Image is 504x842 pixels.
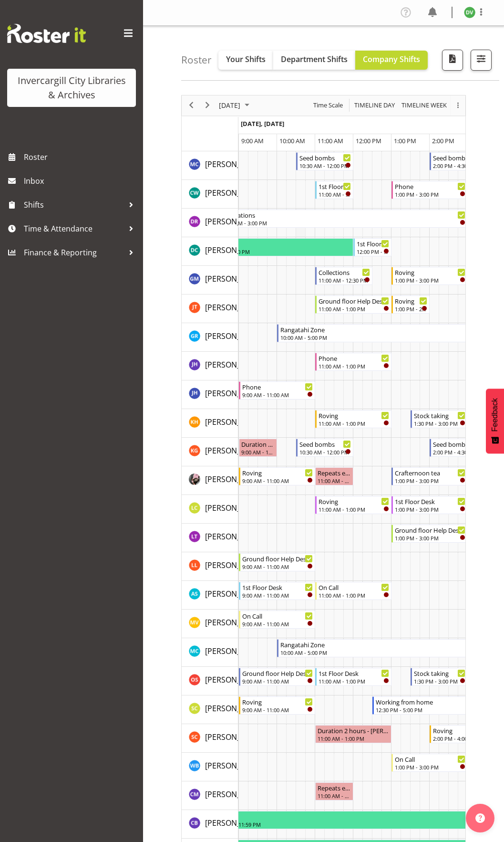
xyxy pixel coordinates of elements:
[273,51,355,70] button: Department Shifts
[395,763,465,771] div: 1:00 PM - 3:00 PM
[239,381,315,400] div: Jillian Hunter"s event - Phone Begin From Thursday, September 25, 2025 at 9:00:00 AM GMT+12:00 En...
[205,703,264,714] a: [PERSON_NAME]
[319,420,389,427] div: 11:00 AM - 1:00 PM
[395,468,465,477] div: Crafternoon tea
[395,496,465,506] div: 1st Floor Desk
[205,388,264,399] span: [PERSON_NAME]
[205,531,264,542] span: [PERSON_NAME]
[181,54,212,65] h4: Roster
[242,591,313,599] div: 9:00 AM - 11:00 AM
[205,188,264,198] span: [PERSON_NAME]
[205,244,264,256] a: [PERSON_NAME]
[205,589,264,599] span: [PERSON_NAME]
[182,380,238,409] td: Jillian Hunter resource
[239,582,315,600] div: Mandy Stenton"s event - 1st Floor Desk Begin From Thursday, September 25, 2025 at 9:00:00 AM GMT+...
[357,239,389,248] div: 1st Floor Desk
[395,525,465,535] div: Ground floor Help Desk
[296,152,353,170] div: Aurora Catu"s event - Seed bombs Begin From Thursday, September 25, 2025 at 10:30:00 AM GMT+12:00...
[185,99,198,111] button: Previous
[205,645,264,657] a: [PERSON_NAME]
[411,410,468,428] div: Kaela Harley"s event - Stock taking Begin From Thursday, September 25, 2025 at 1:30:00 PM GMT+12:...
[395,754,465,764] div: On Call
[205,789,264,800] span: [PERSON_NAME]
[395,505,465,513] div: 1:00 PM - 3:00 PM
[205,302,264,313] a: [PERSON_NAME]
[7,24,86,43] img: Rosterit website logo
[182,352,238,380] td: Jill Harpur resource
[355,51,428,70] button: Company Shifts
[442,50,463,71] button: Download a PDF of the roster for the current day
[318,783,351,792] div: Repeats every [DATE] - [PERSON_NAME]
[395,477,465,484] div: 1:00 PM - 3:00 PM
[205,588,264,600] a: [PERSON_NAME]
[241,137,264,145] span: 9:00 AM
[205,617,264,628] a: [PERSON_NAME]
[242,477,313,484] div: 9:00 AM - 11:00 AM
[315,353,391,371] div: Jill Harpur"s event - Phone Begin From Thursday, September 25, 2025 at 11:00:00 AM GMT+12:00 Ends...
[299,153,351,162] div: Seed bombs
[391,467,468,485] div: Keyu Chen"s event - Crafternoon tea Begin From Thursday, September 25, 2025 at 1:00:00 PM GMT+12:...
[242,468,313,477] div: Roving
[182,667,238,695] td: Olivia Stanley resource
[315,267,372,285] div: Gabriel McKay Smith"s event - Collections Begin From Thursday, September 25, 2025 at 11:00:00 AM ...
[242,706,313,714] div: 9:00 AM - 11:00 AM
[414,410,465,420] div: Stock taking
[205,330,264,342] a: [PERSON_NAME]
[357,248,389,255] div: 12:00 PM - 1:00 PM
[319,410,389,420] div: Roving
[319,591,389,599] div: 11:00 AM - 1:00 PM
[450,95,465,116] div: overflow
[318,468,351,477] div: Repeats every [DATE] - [PERSON_NAME]
[205,531,264,542] a: [PERSON_NAME]
[183,95,199,116] div: previous period
[182,237,238,266] td: Donald Cunningham resource
[319,496,389,506] div: Roving
[391,181,468,199] div: Catherine Wilson"s event - Phone Begin From Thursday, September 25, 2025 at 1:00:00 PM GMT+12:00 ...
[182,180,238,209] td: Catherine Wilson resource
[205,818,264,828] span: [PERSON_NAME]
[315,496,391,514] div: Linda Cooper"s event - Roving Begin From Thursday, September 25, 2025 at 11:00:00 AM GMT+12:00 En...
[319,582,389,592] div: On Call
[241,439,275,449] div: Duration 1 hours - [PERSON_NAME]
[239,467,315,485] div: Keyu Chen"s event - Roving Begin From Thursday, September 25, 2025 at 9:00:00 AM GMT+12:00 Ends A...
[205,674,264,685] span: [PERSON_NAME]
[315,668,391,686] div: Olivia Stanley"s event - 1st Floor Desk Begin From Thursday, September 25, 2025 at 11:00:00 AM GM...
[353,238,391,256] div: Donald Cunningham"s event - 1st Floor Desk Begin From Thursday, September 25, 2025 at 12:00:00 PM...
[217,99,254,111] button: September 2025
[391,295,430,314] div: Glen Tomlinson"s event - Roving Begin From Thursday, September 25, 2025 at 1:00:00 PM GMT+12:00 E...
[299,439,351,449] div: Seed bombs
[182,438,238,466] td: Katie Greene resource
[315,181,353,199] div: Catherine Wilson"s event - 1st Floor Desk Begin From Thursday, September 25, 2025 at 11:00:00 AM ...
[353,99,397,111] button: Timeline Day
[205,159,264,169] span: [PERSON_NAME]
[205,359,264,370] span: [PERSON_NAME]
[401,99,448,111] span: Timeline Week
[315,410,391,428] div: Kaela Harley"s event - Roving Begin From Thursday, September 25, 2025 at 11:00:00 AM GMT+12:00 En...
[319,276,370,284] div: 11:00 AM - 12:30 PM
[182,695,238,724] td: Samuel Carter resource
[356,137,381,145] span: 12:00 PM
[486,389,504,453] button: Feedback - Show survey
[315,295,391,314] div: Glen Tomlinson"s event - Ground floor Help Desk Begin From Thursday, September 25, 2025 at 11:00:...
[205,445,264,456] a: [PERSON_NAME]
[205,216,264,227] span: [PERSON_NAME]
[182,724,238,753] td: Serena Casey resource
[24,174,138,188] span: Inbox
[182,266,238,295] td: Gabriel McKay Smith resource
[205,503,264,513] span: [PERSON_NAME]
[239,553,315,571] div: Lynette Lockett"s event - Ground floor Help Desk Begin From Thursday, September 25, 2025 at 9:00:...
[205,817,264,829] a: [PERSON_NAME]
[205,416,264,428] a: [PERSON_NAME]
[394,137,416,145] span: 1:00 PM
[319,267,370,277] div: Collections
[226,54,266,64] span: Your Shifts
[395,296,427,305] div: Roving
[205,560,264,570] span: [PERSON_NAME]
[319,677,389,685] div: 11:00 AM - 1:00 PM
[242,620,313,628] div: 9:00 AM - 11:00 AM
[395,276,465,284] div: 1:00 PM - 3:00 PM
[205,158,264,170] a: [PERSON_NAME]
[205,331,264,341] span: [PERSON_NAME]
[242,697,313,706] div: Roving
[464,7,475,18] img: desk-view11665.jpg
